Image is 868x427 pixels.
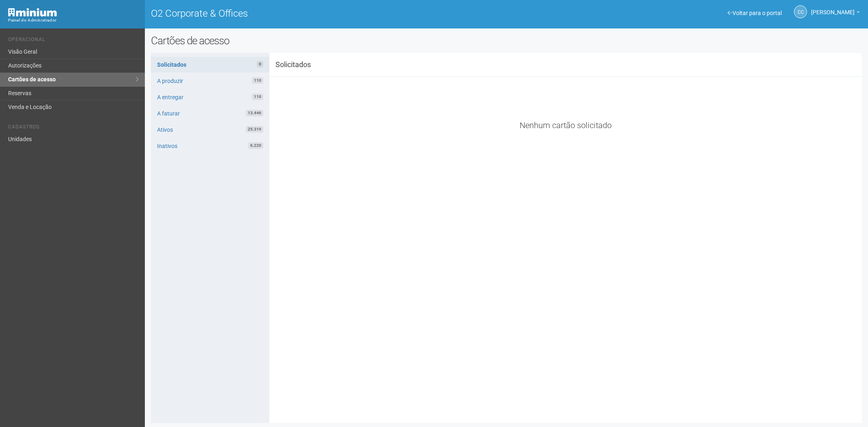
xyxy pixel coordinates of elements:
h2: Cartões de acesso [151,35,862,47]
span: Nenhum cartão solicitado [520,120,612,130]
li: Cadastros [8,124,139,133]
a: A faturar13.446 [151,106,269,121]
a: [PERSON_NAME] [811,10,860,17]
a: Voltar para o portal [728,10,782,16]
span: 110 [252,94,263,100]
a: A produzir110 [151,73,269,89]
span: Camila Catarina Lima [811,1,855,15]
span: 13.446 [246,110,263,116]
div: Painel do Administrador [8,17,139,24]
span: 25.319 [246,126,263,133]
a: CC [794,5,807,18]
a: A entregar110 [151,89,269,105]
h1: O2 Corporate & Offices [151,8,501,19]
a: Inativos6.220 [151,138,269,154]
span: 110 [252,77,263,84]
img: Minium [8,8,57,17]
span: 0 [257,61,263,68]
span: 6.220 [248,142,263,149]
h3: Solicitados [269,61,368,68]
a: Ativos25.319 [151,122,269,137]
a: Solicitados0 [151,57,269,72]
li: Operacional [8,37,139,45]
